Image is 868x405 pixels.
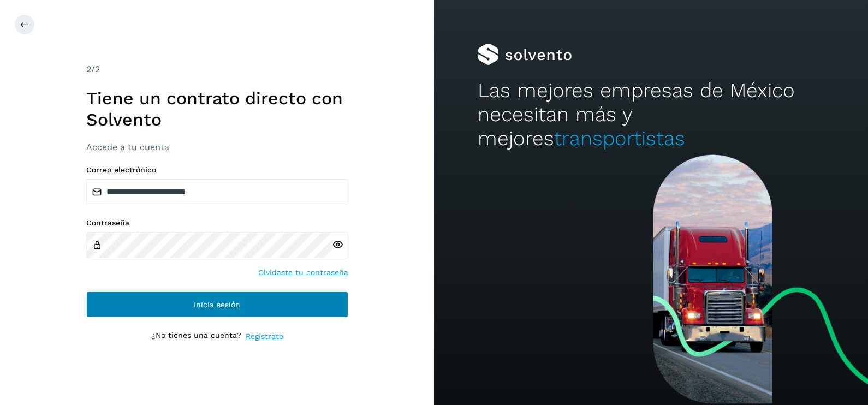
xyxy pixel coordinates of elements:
h1: Tiene un contrato directo con Solvento [86,88,348,130]
a: Olvidaste tu contraseña [258,267,348,278]
span: 2 [86,64,91,74]
span: transportistas [554,127,685,150]
label: Contraseña [86,218,348,228]
h3: Accede a tu cuenta [86,142,348,152]
h2: Las mejores empresas de México necesitan más y mejores [478,79,825,151]
button: Inicia sesión [86,291,348,318]
label: Correo electrónico [86,165,348,175]
div: /2 [86,63,348,76]
a: Regístrate [246,331,283,342]
p: ¿No tienes una cuenta? [151,331,241,342]
span: Inicia sesión [194,301,240,308]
